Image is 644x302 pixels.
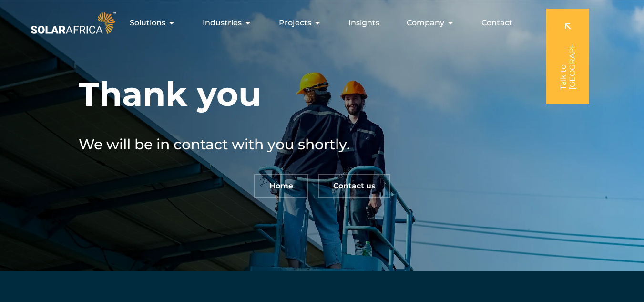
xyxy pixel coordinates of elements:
span: Home [269,182,293,190]
a: Contact us [318,174,390,198]
span: Industries [203,17,242,29]
nav: Menu [118,13,520,32]
div: Menu Toggle [118,13,520,32]
a: Insights [348,17,379,29]
h1: Thank you [79,74,261,115]
a: Home [254,174,308,198]
span: Company [407,17,444,29]
a: Contact [481,17,512,29]
h5: We will be in contact with you shortly. [79,134,374,155]
span: Contact us [333,182,375,190]
span: Projects [279,17,311,29]
span: Solutions [130,17,165,29]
